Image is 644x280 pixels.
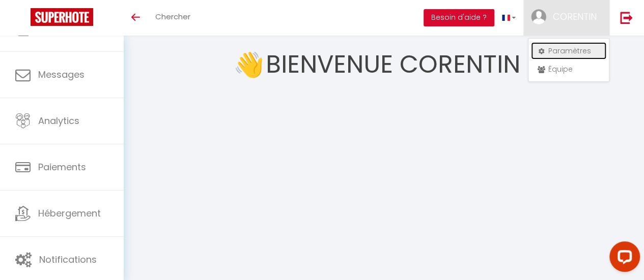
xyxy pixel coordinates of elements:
[155,11,190,22] span: Chercher
[234,46,264,84] span: 👋
[531,60,606,78] a: Équipe
[553,10,597,23] span: CORENTIN
[31,8,93,26] img: Super Booking
[39,253,97,266] span: Notifications
[531,42,606,59] a: Paramètres
[38,161,86,173] span: Paiements
[266,34,534,95] h1: Bienvenue CORENTIN !
[38,207,101,220] span: Hébergement
[531,9,546,24] img: ...
[38,68,85,81] span: Messages
[38,114,79,127] span: Analytics
[620,11,633,24] img: logout
[424,9,494,26] button: Besoin d'aide ?
[221,95,547,278] iframe: welcome-outil.mov
[601,237,644,280] iframe: LiveChat chat widget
